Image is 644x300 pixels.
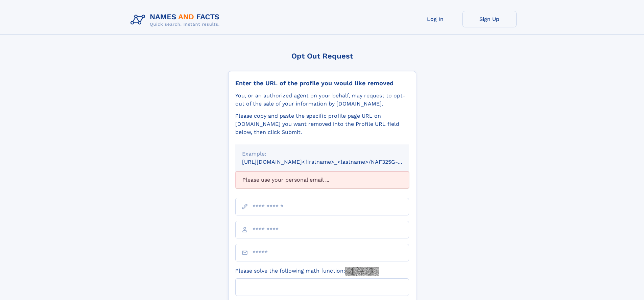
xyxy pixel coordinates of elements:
div: Example: [242,150,402,158]
a: Sign Up [462,11,517,27]
div: Opt Out Request [228,52,416,60]
a: Log In [408,11,462,27]
label: Please solve the following math function: [235,267,379,276]
small: [URL][DOMAIN_NAME]<firstname>_<lastname>/NAF325G-xxxxxxxx [242,159,422,165]
img: Logo Names and Facts [128,11,225,29]
div: You, or an authorized agent on your behalf, may request to opt-out of the sale of your informatio... [235,92,409,108]
div: Please use your personal email ... [235,171,409,188]
div: Please copy and paste the specific profile page URL on [DOMAIN_NAME] you want removed into the Pr... [235,112,409,136]
div: Enter the URL of the profile you would like removed [235,79,409,87]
